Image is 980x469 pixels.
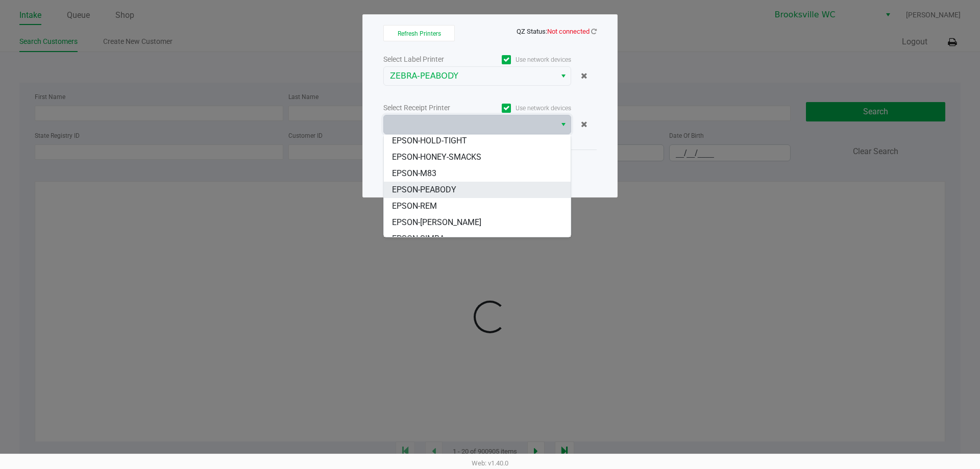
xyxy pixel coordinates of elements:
button: Select [556,115,571,134]
button: Refresh Printers [383,25,455,41]
span: EPSON-HOLD-TIGHT [392,135,467,147]
span: ZEBRA-PEABODY [390,70,550,82]
button: Select [556,67,571,85]
span: EPSON-PEABODY [392,184,456,196]
span: EPSON-[PERSON_NAME] [392,216,481,229]
div: Select Receipt Printer [383,103,477,113]
span: EPSON-SIMBA [392,233,445,245]
label: Use network devices [477,104,571,113]
span: EPSON-REM [392,200,437,212]
span: Refresh Printers [398,30,441,37]
span: Web: v1.40.0 [472,459,508,467]
span: Not connected [547,28,590,35]
div: Select Label Printer [383,54,477,65]
span: EPSON-M83 [392,167,436,180]
span: QZ Status: [517,28,597,35]
label: Use network devices [477,55,571,64]
span: EPSON-HONEY-SMACKS [392,151,481,163]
